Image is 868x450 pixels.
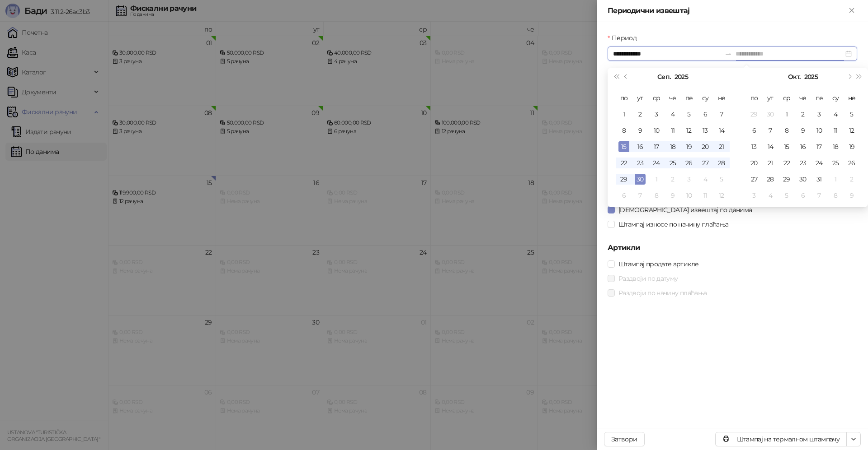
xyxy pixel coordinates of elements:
[713,139,730,155] td: 2025-09-21
[746,106,762,122] td: 2025-09-29
[814,109,825,120] div: 3
[746,171,762,187] td: 2025-10-27
[665,106,681,122] td: 2025-09-04
[632,171,648,187] td: 2025-09-30
[827,90,844,106] th: су
[778,155,795,171] td: 2025-10-22
[700,190,711,201] div: 11
[811,187,827,204] td: 2025-11-07
[749,125,759,136] div: 6
[814,158,825,168] div: 24
[830,125,841,136] div: 11
[713,187,730,204] td: 2025-10-12
[618,158,629,168] div: 22
[844,68,854,86] button: Следећи месец (PageDown)
[846,174,857,185] div: 2
[615,259,702,269] span: Штампај продате артикле
[616,122,632,139] td: 2025-09-08
[615,274,681,283] span: Раздвоји по датуму
[778,106,795,122] td: 2025-10-01
[827,171,844,187] td: 2025-11-01
[797,190,808,201] div: 6
[781,141,792,152] div: 15
[811,90,827,106] th: пе
[665,155,681,171] td: 2025-09-25
[746,187,762,204] td: 2025-11-03
[716,190,727,201] div: 12
[746,139,762,155] td: 2025-10-13
[778,187,795,204] td: 2025-11-05
[778,90,795,106] th: ср
[746,155,762,171] td: 2025-10-20
[716,174,727,185] div: 5
[665,139,681,155] td: 2025-09-18
[797,174,808,185] div: 30
[632,122,648,139] td: 2025-09-09
[675,68,688,86] button: Изабери годину
[667,109,678,120] div: 4
[762,155,778,171] td: 2025-10-21
[781,125,792,136] div: 8
[797,141,808,152] div: 16
[778,139,795,155] td: 2025-10-15
[716,125,727,136] div: 14
[681,90,697,106] th: пе
[827,139,844,155] td: 2025-10-18
[725,50,732,57] span: swap-right
[635,190,646,201] div: 7
[667,174,678,185] div: 2
[844,106,860,122] td: 2025-10-05
[681,139,697,155] td: 2025-09-19
[621,68,631,86] button: Претходни месец (PageUp)
[697,187,713,204] td: 2025-10-11
[846,190,857,201] div: 9
[651,174,662,185] div: 1
[648,155,665,171] td: 2025-09-24
[684,109,694,120] div: 5
[804,68,818,86] button: Изабери годину
[648,122,665,139] td: 2025-09-10
[811,139,827,155] td: 2025-10-17
[684,158,694,168] div: 26
[811,155,827,171] td: 2025-10-24
[616,90,632,106] th: по
[615,288,710,298] span: Раздвоји по начину плаћања
[618,141,629,152] div: 15
[665,187,681,204] td: 2025-10-09
[749,141,759,152] div: 13
[700,109,711,120] div: 6
[844,122,860,139] td: 2025-10-12
[648,139,665,155] td: 2025-09-17
[681,106,697,122] td: 2025-09-05
[781,190,792,201] div: 5
[781,158,792,168] div: 22
[616,106,632,122] td: 2025-09-01
[746,90,762,106] th: по
[651,190,662,201] div: 8
[827,187,844,204] td: 2025-11-08
[635,174,646,185] div: 30
[765,174,776,185] div: 28
[781,174,792,185] div: 29
[618,190,629,201] div: 6
[667,125,678,136] div: 11
[844,187,860,204] td: 2025-11-09
[635,125,646,136] div: 9
[618,109,629,120] div: 1
[632,139,648,155] td: 2025-09-16
[795,155,811,171] td: 2025-10-23
[697,155,713,171] td: 2025-09-27
[781,109,792,120] div: 1
[681,122,697,139] td: 2025-09-12
[797,125,808,136] div: 9
[713,90,730,106] th: не
[762,139,778,155] td: 2025-10-14
[648,187,665,204] td: 2025-10-08
[827,122,844,139] td: 2025-10-11
[667,190,678,201] div: 9
[725,50,732,57] span: to
[681,155,697,171] td: 2025-09-26
[716,141,727,152] div: 21
[749,190,759,201] div: 3
[844,171,860,187] td: 2025-11-02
